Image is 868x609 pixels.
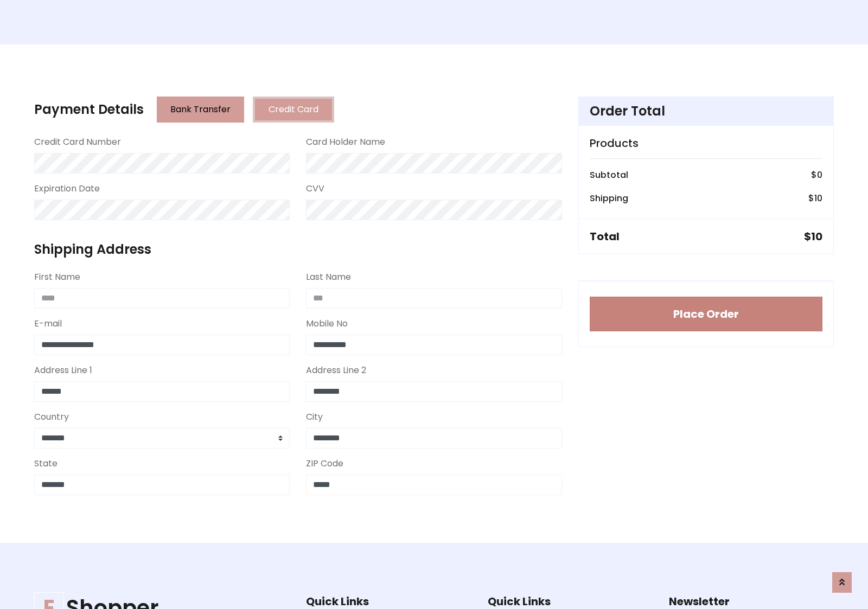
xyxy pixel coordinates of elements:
button: Place Order [590,297,822,331]
h4: Payment Details [34,102,144,118]
h6: $ [808,193,822,203]
label: Last Name [306,271,351,284]
button: Credit Card [253,97,334,123]
h5: Newsletter [669,595,834,608]
label: Expiration Date [34,182,100,195]
h6: Subtotal [590,170,628,180]
label: Card Holder Name [306,136,385,149]
h6: $ [811,170,822,180]
h5: Quick Links [488,595,653,608]
label: State [34,457,58,470]
label: ZIP Code [306,457,343,470]
h4: Order Total [590,104,822,119]
h5: Total [590,230,620,243]
span: 0 [817,169,822,181]
h5: Quick Links [306,595,471,608]
h5: Products [590,137,822,150]
label: Credit Card Number [34,136,121,149]
label: Address Line 2 [306,364,366,377]
label: Mobile No [306,317,348,330]
label: CVV [306,182,324,195]
span: 10 [811,229,822,244]
label: First Name [34,271,80,284]
label: City [306,411,323,424]
span: 10 [814,192,822,204]
label: Country [34,411,69,424]
label: Address Line 1 [34,364,92,377]
label: E-mail [34,317,62,330]
button: Bank Transfer [157,97,244,123]
h5: $ [804,230,822,243]
h6: Shipping [590,193,628,203]
h4: Shipping Address [34,242,562,258]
